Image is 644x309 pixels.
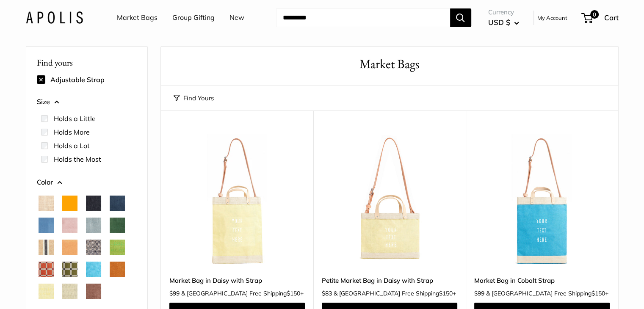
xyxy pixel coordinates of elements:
h1: Market Bags [174,55,605,73]
img: Market Bag in Cobalt Strap [474,132,610,267]
a: 0 Cart [582,11,619,25]
button: Field Green [110,218,125,233]
span: 0 [590,10,598,19]
button: Blush [62,218,77,233]
button: blackstripe [39,240,54,255]
a: Petite Market Bag in Daisy with Strap [322,276,457,285]
button: Color [37,176,137,189]
button: Cool Gray [86,218,101,233]
span: $150 [591,290,605,297]
span: Cart [604,13,619,22]
a: Market Bag in Daisy with Strapdescription_The Original Market Bag in Daisy [169,132,305,267]
button: USD $ [488,16,519,29]
input: Search... [276,8,450,27]
div: Adjustable Strap [37,73,137,86]
img: Apolis [26,11,83,24]
a: Market Bag in Daisy with Strap [169,276,305,285]
button: Cantaloupe [62,240,77,255]
a: Market Bags [117,11,158,24]
button: Cobalt [86,262,101,277]
button: Navy [110,196,125,211]
span: $99 [474,290,484,297]
button: Mustang [86,284,101,299]
a: Market Bag in Cobalt Strap [474,276,610,285]
button: Size [37,96,137,108]
button: Daisy [39,284,54,299]
a: Petite Market Bag in Daisy with StrapPetite Market Bag in Daisy with Strap [322,132,457,267]
label: Holds More [54,127,90,137]
p: Find yours [37,54,137,71]
button: Chenille Window Sage [62,262,77,277]
span: USD $ [488,18,510,27]
span: & [GEOGRAPHIC_DATA] Free Shipping + [181,290,304,296]
img: Market Bag in Daisy with Strap [169,132,305,267]
label: Holds the Most [54,154,101,164]
span: $83 [322,290,332,297]
button: Mint Sorbet [62,284,77,299]
button: Chambray [86,240,101,255]
label: Holds a Little [54,113,96,124]
span: $150 [439,290,453,297]
span: $99 [169,290,180,297]
span: & [GEOGRAPHIC_DATA] Free Shipping + [486,290,608,296]
button: Cognac [110,262,125,277]
button: Orange [62,196,77,211]
span: $150 [287,290,300,297]
button: Search [450,8,471,27]
button: Find Yours [174,92,214,104]
img: Petite Market Bag in Daisy with Strap [322,132,457,267]
button: Chenille Window Brick [39,262,54,277]
span: Currency [488,6,519,18]
button: Chartreuse [110,240,125,255]
a: Group Gifting [172,11,215,24]
a: My Account [537,13,567,23]
button: Parisian Blue [39,218,54,233]
span: & [GEOGRAPHIC_DATA] Free Shipping + [334,290,456,296]
label: Holds a Lot [54,141,90,151]
button: Natural [39,196,54,211]
a: New [229,11,244,24]
button: Black [86,196,101,211]
a: Market Bag in Cobalt StrapMarket Bag in Cobalt Strap [474,132,610,267]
